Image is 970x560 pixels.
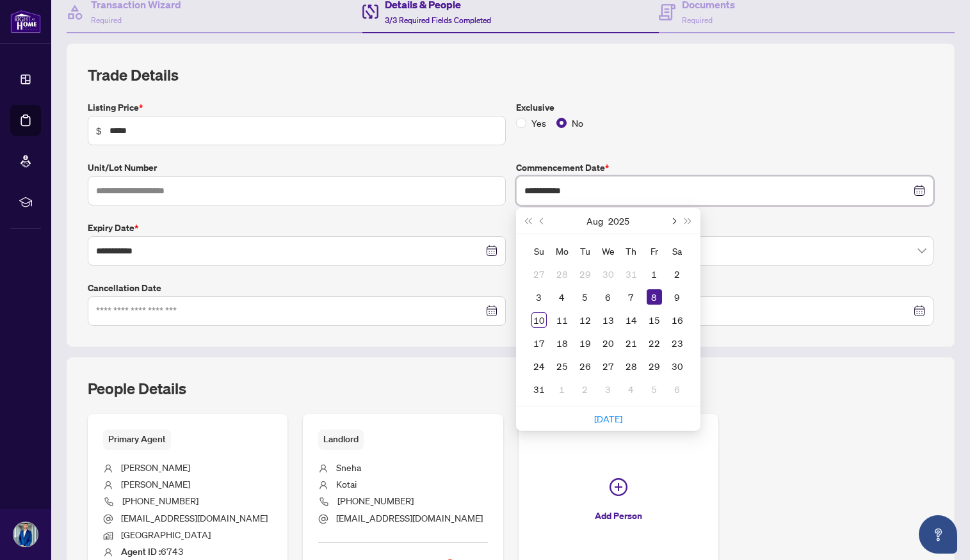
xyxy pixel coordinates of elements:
[670,358,685,374] div: 30
[121,461,190,473] span: [PERSON_NAME]
[574,378,597,401] td: 2025-09-02
[620,239,643,262] th: Th
[551,378,574,401] td: 2025-09-01
[647,358,662,374] div: 29
[670,335,685,351] div: 23
[597,332,620,355] td: 2025-08-20
[88,65,934,85] h2: Trade Details
[516,221,934,235] label: Board
[551,308,574,332] td: 2025-08-11
[96,124,102,138] span: $
[554,312,570,328] div: 11
[551,239,574,262] th: Mo
[578,381,593,397] div: 2
[91,15,122,25] span: Required
[647,266,662,282] div: 1
[574,262,597,285] td: 2025-07-29
[666,262,689,285] td: 2025-08-02
[88,378,186,399] h2: People Details
[601,381,616,397] div: 3
[531,358,547,374] div: 24
[643,355,666,378] td: 2025-08-29
[528,308,551,332] td: 2025-08-10
[670,266,685,282] div: 2
[121,478,190,490] span: [PERSON_NAME]
[624,358,639,374] div: 28
[516,100,934,115] label: Exclusive
[521,208,535,234] button: Last year (Control + left)
[578,312,593,328] div: 12
[121,512,268,524] span: [EMAIL_ADDRESS][DOMAIN_NAME]
[88,281,506,295] label: Cancellation Date
[666,355,689,378] td: 2025-08-30
[318,429,364,449] span: Landlord
[528,355,551,378] td: 2025-08-24
[88,100,506,115] label: Listing Price
[601,358,616,374] div: 27
[682,15,713,25] span: Required
[526,116,551,130] span: Yes
[574,332,597,355] td: 2025-08-19
[666,332,689,355] td: 2025-08-23
[10,10,41,33] img: logo
[528,239,551,262] th: Su
[597,262,620,285] td: 2025-07-30
[647,289,662,305] div: 8
[647,381,662,397] div: 5
[551,262,574,285] td: 2025-07-28
[597,239,620,262] th: We
[528,285,551,308] td: 2025-08-03
[643,378,666,401] td: 2025-09-05
[597,285,620,308] td: 2025-08-06
[620,378,643,401] td: 2025-09-04
[601,335,616,351] div: 20
[620,332,643,355] td: 2025-08-21
[531,312,547,328] div: 10
[670,289,685,305] div: 9
[551,332,574,355] td: 2025-08-18
[670,312,685,328] div: 16
[620,308,643,332] td: 2025-08-14
[647,335,662,351] div: 22
[578,289,593,305] div: 5
[916,186,925,195] span: close-circle
[88,221,506,235] label: Expiry Date
[666,308,689,332] td: 2025-08-16
[666,285,689,308] td: 2025-08-09
[597,308,620,332] td: 2025-08-13
[595,506,642,526] span: Add Person
[13,522,38,547] img: Profile Icon
[554,335,570,351] div: 18
[88,161,506,175] label: Unit/Lot Number
[528,262,551,285] td: 2025-07-27
[122,495,198,506] span: [PHONE_NUMBER]
[574,308,597,332] td: 2025-08-12
[567,116,588,130] span: No
[643,332,666,355] td: 2025-08-22
[624,381,639,397] div: 4
[121,529,211,540] span: [GEOGRAPHIC_DATA]
[624,335,639,351] div: 21
[666,378,689,401] td: 2025-09-06
[670,381,685,397] div: 6
[578,358,593,374] div: 26
[647,312,662,328] div: 15
[601,289,616,305] div: 6
[336,512,483,524] span: [EMAIL_ADDRESS][DOMAIN_NAME]
[624,289,639,305] div: 7
[531,266,547,282] div: 27
[586,208,603,234] button: Choose a month
[551,285,574,308] td: 2025-08-04
[919,515,957,554] button: Open asap
[624,266,639,282] div: 31
[336,461,361,473] span: Sneha
[554,266,570,282] div: 28
[578,266,593,282] div: 29
[594,413,622,424] a: [DATE]
[574,239,597,262] th: Tu
[554,289,570,305] div: 4
[620,285,643,308] td: 2025-08-07
[597,378,620,401] td: 2025-09-03
[121,546,161,557] b: Agent ID :
[574,355,597,378] td: 2025-08-26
